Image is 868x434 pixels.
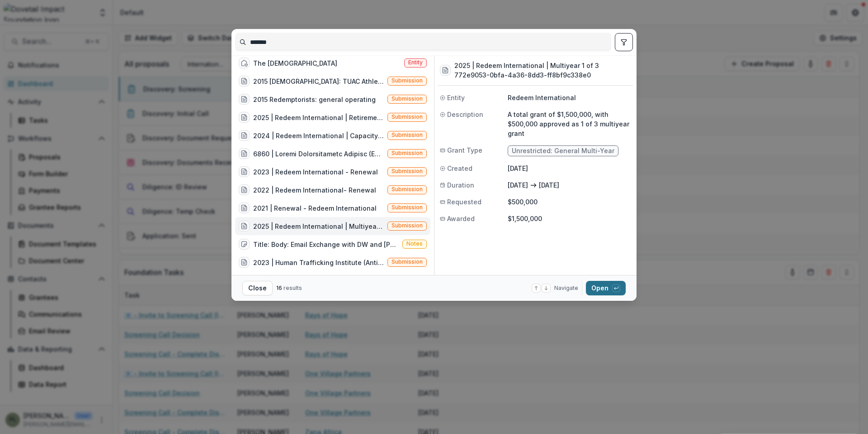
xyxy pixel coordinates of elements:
[253,203,377,213] div: 2021 | Renewal - Redeem International
[508,164,631,173] p: [DATE]
[392,114,423,120] span: Submission
[512,147,614,155] span: Unrestricted: General Multi-Year
[276,285,282,291] span: 16
[253,258,384,267] div: 2023 | Human Trafficking Institute (Anti-trafficking NGO focused on countries with low law enforc...
[554,284,578,292] span: Navigate
[253,95,376,104] div: 2015 Redemptorists: general operating
[253,240,399,249] div: Title: Body: Email Exchange with DW and [PERSON_NAME] + [PERSON_NAME] about connecting with [PERS...
[508,110,631,138] p: A total grant of $1,500,000, with $500,000 approved as 1 of 3 multiyear grant
[447,145,482,155] span: Grant Type
[508,214,631,223] p: $1,500,000
[253,149,384,159] div: 6860 | Loremi Dolorsitametc Adipisc (ELIT se doeiusmod temporinci utlabore Etdolo magn ali enimad...
[283,285,302,291] span: results
[392,77,423,84] span: Submission
[253,58,337,68] div: The [DEMOGRAPHIC_DATA]
[242,281,273,295] button: Close
[253,131,384,140] div: 2024 | Redeem International | Capacity Building Grant
[392,168,423,174] span: Submission
[454,70,599,80] h3: 772e9053-0bfa-4a36-8dd3-ff8bf9c338e0
[539,180,559,190] p: [DATE]
[447,110,483,119] span: Description
[447,214,475,223] span: Awarded
[408,59,423,66] span: Entity
[508,180,528,190] p: [DATE]
[508,93,631,102] p: Redeem International
[392,186,423,193] span: Submission
[392,96,423,102] span: Submission
[447,93,465,102] span: Entity
[392,150,423,156] span: Submission
[253,77,384,86] div: 2015 [DEMOGRAPHIC_DATA]: TUAC Athletics ([PERSON_NAME])
[253,222,384,231] div: 2025 | Redeem International | Multiyear 1 of 3 (A total grant of $1,500,000, with $500,000 approv...
[615,33,633,51] button: toggle filters
[454,61,599,70] h3: 2025 | Redeem International | Multiyear 1 of 3
[447,197,481,207] span: Requested
[253,167,378,177] div: 2023 | Redeem International - Renewal
[447,180,474,190] span: Duration
[392,259,423,265] span: Submission
[508,197,631,207] p: $500,000
[392,132,423,138] span: Submission
[392,222,423,229] span: Submission
[392,204,423,211] span: Submission
[406,241,423,247] span: Notes
[586,281,626,295] button: Open
[253,113,384,122] div: 2025 | Redeem International | Retirement Contribution (Retirement account matching grant)
[447,164,472,173] span: Created
[253,185,376,195] div: 2022 | Redeem International- Renewal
